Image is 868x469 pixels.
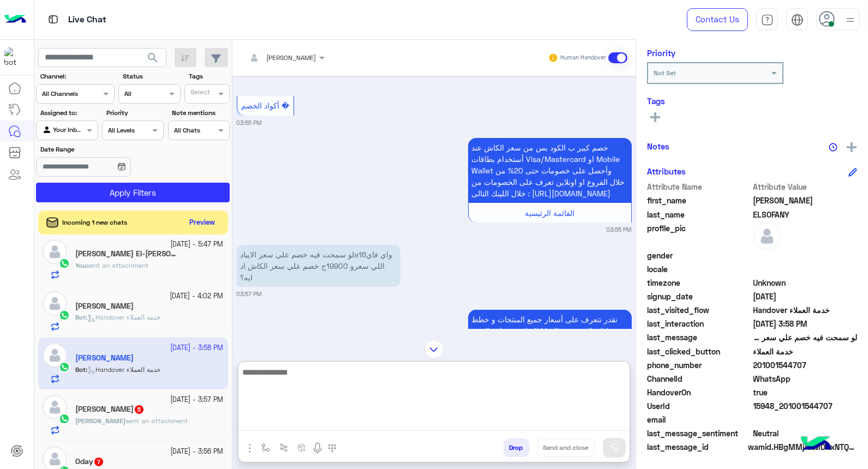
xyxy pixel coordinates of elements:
h6: Attributes [647,166,686,176]
label: Date Range [40,145,163,154]
span: Unknown [753,277,858,288]
span: last_message [647,332,751,343]
img: notes [829,143,837,152]
img: 1403182699927242 [4,47,24,67]
img: WhatsApp [59,310,70,321]
small: [DATE] - 4:02 PM [170,291,224,302]
p: 13/10/2025, 3:57 PM [468,310,632,386]
span: Bot [75,313,86,321]
img: WhatsApp [59,258,70,269]
span: 15948_201001544707 [753,400,858,412]
span: تقدر تتعرف على أسعار جميع المنتجات و خطط تقسيطها و العروض و الهدايا المتاحه و توافر المنتج المطلو... [472,315,628,381]
img: send attachment [243,442,256,455]
p: 13/10/2025, 3:55 PM [468,138,632,203]
button: search [140,48,166,71]
h5: Mahmoud Gomaa [75,405,145,414]
small: [DATE] - 5:47 PM [171,239,224,250]
span: UserId [647,400,751,412]
span: sent an attachment [125,417,188,425]
h6: Tags [647,96,857,106]
button: Send and close [537,438,595,457]
span: gender [647,250,751,261]
img: defaultAdmin.png [43,395,67,419]
span: [PERSON_NAME] [75,417,125,425]
h6: Notes [647,141,669,151]
button: Apply Filters [36,183,230,202]
span: القائمة الرئيسية [525,208,574,218]
label: Priority [106,108,163,118]
span: 5 [135,405,143,414]
span: HASSAN [753,195,858,206]
img: add [847,142,857,152]
span: first_name [647,195,751,206]
img: Trigger scenario [279,443,288,452]
img: select flow [261,443,270,452]
img: create order [297,443,306,452]
span: sent an attachment [86,261,148,269]
h5: Ahmed El-Shazli [75,249,179,258]
button: Preview [185,215,220,231]
p: Live Chat [68,13,106,27]
span: null [753,250,858,261]
small: Human Handover [560,53,606,62]
span: last_message_sentiment [647,428,751,439]
span: Handover خدمة العملاء [753,304,858,316]
img: defaultAdmin.png [43,239,67,264]
span: Attribute Value [753,181,858,193]
span: Handover خدمة العملاء [87,313,160,321]
img: tab [46,13,60,26]
label: Channel: [40,71,113,81]
span: ChannelId [647,373,751,384]
img: defaultAdmin.png [753,223,781,250]
small: [DATE] - 3:56 PM [171,447,224,457]
img: send message [609,442,620,453]
span: 2024-12-05T10:29:03.486Z [753,291,858,302]
span: 201001544707 [753,359,858,371]
span: 0 [753,428,858,439]
span: خصم كبير ب الكود بس من سعر الكاش عند أستخدام بطاقات Visa/Mastercard او Mobile Wallet وأحصل على خص... [472,143,625,198]
span: Incoming 1 new chats [63,218,128,227]
h6: Priority [647,48,675,58]
small: 03:55 PM [237,118,262,127]
span: أكواد الخصم � [241,101,289,110]
span: search [146,51,159,64]
span: wamid.HBgMMjAxMDAxNTQ0NzA3FQIAEhggQUM1NjRGRUZFMjZBOTMzRjdDREUzMjdGRUNDNUZBM0YA [748,441,857,453]
img: scroll [424,340,444,359]
img: defaultAdmin.png [43,291,67,316]
button: Drop [504,438,529,457]
img: hulul-logo.png [797,425,835,464]
label: Tags [189,71,229,81]
b: Not Set [654,69,676,77]
span: last_interaction [647,318,751,329]
span: last_visited_flow [647,304,751,316]
a: Contact Us [687,8,748,31]
button: create order [293,438,311,456]
h5: Oday [75,457,104,466]
span: profile_pic [647,223,751,248]
span: خدمة العملاء [753,346,858,357]
label: Status [123,71,179,81]
p: 13/10/2025, 3:57 PM [237,245,400,287]
small: 03:55 PM [607,225,632,234]
span: signup_date [647,291,751,302]
span: last_message_id [647,441,746,453]
span: true [753,387,858,398]
span: last_name [647,209,751,220]
span: 2025-10-13T12:58:05.065Z [753,318,858,329]
img: Logo [4,8,26,31]
label: Note mentions [172,108,228,118]
img: tab [791,14,804,26]
a: tab [756,8,778,31]
img: WhatsApp [59,413,70,424]
small: [DATE] - 3:57 PM [171,395,224,405]
img: profile [843,13,857,27]
span: HandoverOn [647,387,751,398]
b: : [75,313,87,321]
img: send voice note [311,442,324,455]
span: 2 [753,373,858,384]
span: timezone [647,277,751,288]
span: 7 [94,458,103,466]
span: ELSOFANY [753,209,858,220]
div: Select [189,87,210,100]
span: last_clicked_button [647,346,751,357]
